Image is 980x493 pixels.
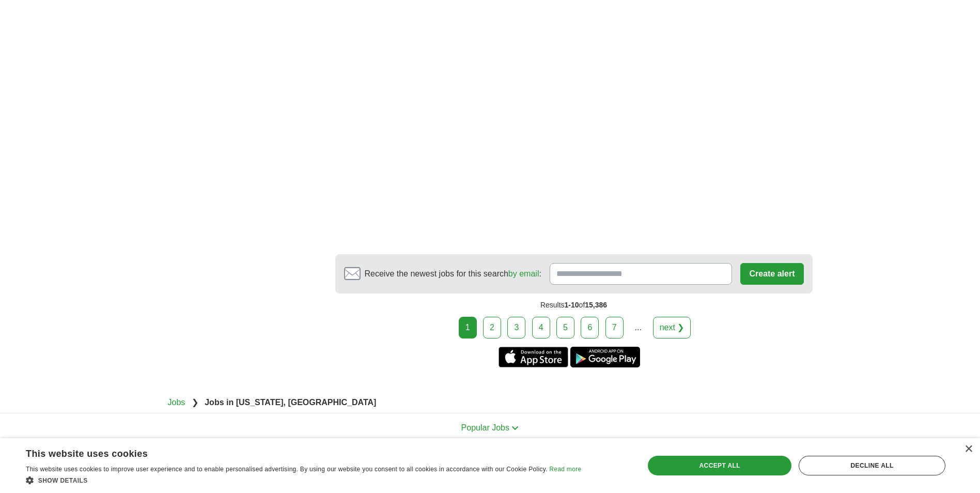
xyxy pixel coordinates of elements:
[499,347,568,367] a: Get the iPhone app
[628,317,648,338] div: ...
[570,347,640,367] a: Get the Android app
[508,269,539,278] a: by email
[459,317,477,338] div: 1
[26,466,548,473] span: This website uses cookies to improve user experience and to enable personalised advertising. By u...
[38,477,88,484] span: Show details
[532,317,550,338] a: 4
[581,317,599,338] a: 6
[26,475,581,485] div: Show details
[740,263,803,285] button: Create alert
[565,301,579,309] span: 1-10
[205,398,376,407] strong: Jobs in [US_STATE], [GEOGRAPHIC_DATA]
[653,317,691,338] a: next ❯
[556,317,574,338] a: 5
[549,466,581,473] a: Read more, opens a new window
[365,268,541,280] span: Receive the newest jobs for this search :
[26,444,555,460] div: This website uses cookies
[192,398,198,407] span: ❯
[483,317,501,338] a: 2
[799,456,945,475] div: Decline all
[605,317,624,338] a: 7
[507,317,525,338] a: 3
[648,456,791,475] div: Accept all
[168,398,185,407] a: Jobs
[511,426,519,430] img: toggle icon
[965,445,972,453] div: Close
[585,301,607,309] span: 15,386
[335,294,813,317] div: Results of
[461,423,509,432] span: Popular Jobs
